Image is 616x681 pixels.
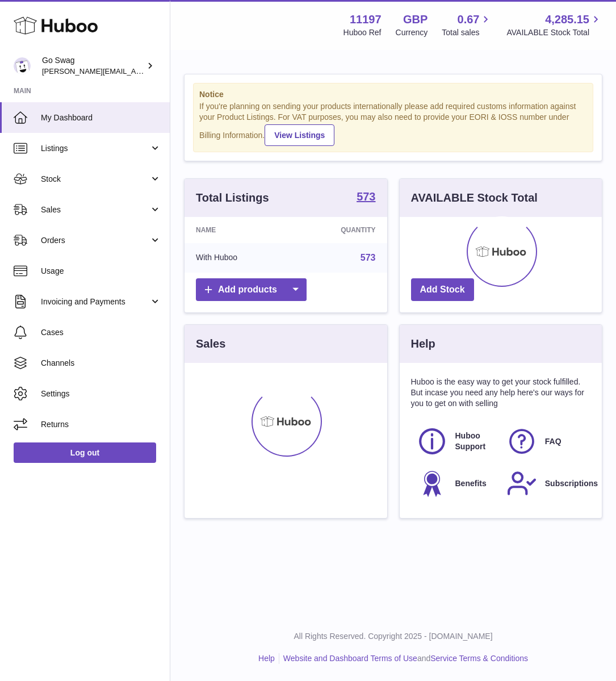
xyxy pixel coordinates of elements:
a: Subscriptions [506,468,585,499]
span: Returns [41,419,161,430]
span: Listings [41,143,149,154]
span: Settings [41,388,161,399]
a: Huboo Support [417,426,495,457]
a: FAQ [506,426,585,457]
h3: AVAILABLE Stock Total [411,190,538,206]
span: Usage [41,266,161,277]
a: View Listings [265,124,334,146]
div: Huboo Ref [343,27,382,38]
a: Benefits [417,468,495,499]
span: Huboo Support [455,431,494,452]
span: Subscriptions [545,478,598,489]
span: My Dashboard [41,112,161,123]
span: Channels [41,358,161,369]
span: AVAILABLE Stock Total [506,27,602,38]
span: Orders [41,235,149,246]
div: Go Swag [42,55,144,77]
a: 573 [357,191,375,204]
div: If you're planning on sending your products internationally please add required customs informati... [199,101,587,145]
span: Stock [41,174,149,185]
th: Name [185,217,291,243]
strong: GBP [403,12,428,27]
span: FAQ [545,436,561,447]
a: 0.67 Total sales [442,12,492,38]
li: and [279,653,528,664]
th: Quantity [291,217,387,243]
a: 573 [361,253,376,262]
a: Log out [14,442,156,463]
span: 4,285.15 [545,12,589,27]
span: Total sales [442,27,492,38]
td: With Huboo [185,243,291,273]
h3: Help [411,336,435,352]
h3: Total Listings [196,190,269,206]
a: Website and Dashboard Terms of Use [283,654,417,663]
span: [PERSON_NAME][EMAIL_ADDRESS][DOMAIN_NAME] [42,66,228,76]
strong: Notice [199,89,587,100]
a: 4,285.15 AVAILABLE Stock Total [506,12,602,38]
img: leigh@goswag.com [14,57,31,74]
a: Add products [196,278,307,302]
span: 0.67 [458,12,480,27]
a: Help [258,654,275,663]
a: Add Stock [411,278,474,302]
strong: 573 [357,191,375,202]
h3: Sales [196,336,225,352]
p: Huboo is the easy way to get your stock fulfilled. But incase you need any help here's our ways f... [411,377,591,409]
span: Benefits [455,478,487,489]
div: Currency [396,27,428,38]
span: Cases [41,327,161,338]
span: Sales [41,204,149,215]
a: Service Terms & Conditions [430,654,528,663]
strong: 11197 [350,12,382,27]
p: All Rights Reserved. Copyright 2025 - [DOMAIN_NAME] [179,631,607,642]
span: Invoicing and Payments [41,296,149,307]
